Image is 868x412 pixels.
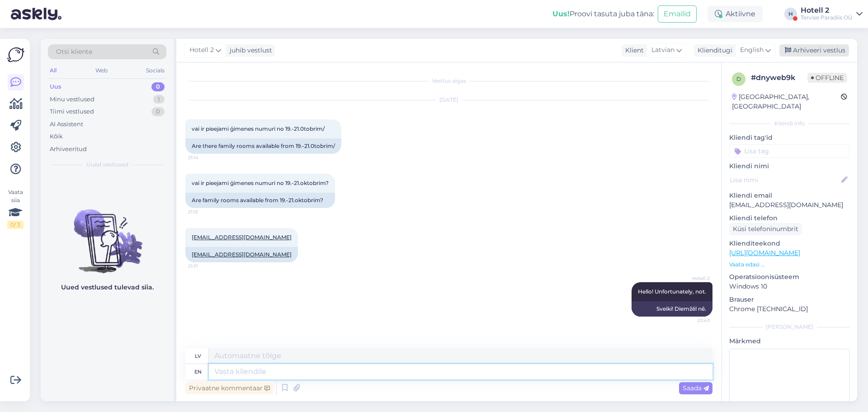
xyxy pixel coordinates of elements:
a: [EMAIL_ADDRESS][DOMAIN_NAME] [192,251,292,258]
span: vai ir pieejami ģimenes numuri no 19.-21.0tobrim/ [192,125,325,132]
div: Tiimi vestlused [50,107,94,116]
input: Lisa tag [729,144,850,158]
span: 21:15 [188,208,222,215]
div: H [784,8,797,20]
button: Emailid [658,5,697,23]
p: [EMAIL_ADDRESS][DOMAIN_NAME] [729,200,850,210]
div: juhib vestlust [226,46,272,55]
p: Märkmed [729,336,850,346]
p: Windows 10 [729,282,850,291]
div: lv [195,348,201,364]
span: 21:14 [188,154,222,161]
a: [URL][DOMAIN_NAME] [729,249,800,257]
div: [PERSON_NAME] [729,323,850,331]
div: Arhiveeri vestlus [779,44,849,57]
img: Askly Logo [7,46,24,63]
span: Hello! Unfortunately, not. [638,288,706,295]
div: Kliendi info [729,119,850,128]
div: AI Assistent [50,120,83,129]
div: 0 [151,82,165,91]
div: Uus [50,82,61,91]
div: Vaata siia [7,188,24,229]
div: Tervise Paradiis OÜ [801,14,853,21]
span: Hotell 2 [676,275,710,282]
span: d [736,76,741,82]
div: 1 [153,95,165,104]
div: Klienditugi [694,46,732,55]
div: [GEOGRAPHIC_DATA], [GEOGRAPHIC_DATA] [732,92,841,111]
div: Are there family rooms available from 19.-21.0tobrim/ [185,138,341,154]
span: 21:17 [188,263,222,270]
a: [EMAIL_ADDRESS][DOMAIN_NAME] [192,234,292,241]
input: Lisa nimi [730,175,840,185]
p: Kliendi telefon [729,213,850,223]
div: Aktiivne [708,6,763,22]
p: Kliendi tag'id [729,133,850,142]
span: Otsi kliente [56,47,92,57]
div: Are family rooms available from 19.-21.oktobrim? [185,193,335,208]
p: Operatsioonisüsteem [729,272,850,282]
div: en [194,364,202,379]
span: Hotell 2 [189,45,214,55]
p: Brauser [729,295,850,304]
span: Uued vestlused [86,161,128,169]
img: No chats [41,193,174,275]
div: 0 [151,107,165,116]
span: Offline [807,73,847,83]
div: Arhiveeritud [50,145,87,154]
span: 23:43 [676,317,710,324]
div: Minu vestlused [50,95,94,104]
div: Vestlus algas [185,77,712,85]
div: [DATE] [185,96,712,104]
div: # dnyweb9k [751,72,807,83]
div: All [48,65,58,76]
div: Privaatne kommentaar [185,382,274,394]
p: Chrome [TECHNICAL_ID] [729,304,850,314]
div: Proovi tasuta juba täna: [552,9,654,19]
div: Web [94,65,109,76]
p: Kliendi nimi [729,161,850,171]
p: Vaata edasi ... [729,260,850,269]
span: vai ir pieejami ģimenes numuri no 19.-21.oktobrim? [192,180,329,186]
p: Klienditeekond [729,239,850,248]
span: English [740,45,764,55]
div: Hotell 2 [801,7,853,14]
div: Sveiki! Diemžēl nē. [632,301,712,317]
div: 0 / 3 [7,221,24,229]
a: Hotell 2Tervise Paradiis OÜ [801,7,863,21]
div: Kõik [50,132,63,141]
div: Küsi telefoninumbrit [729,223,802,235]
p: Kliendi email [729,191,850,200]
div: Klient [622,46,644,55]
p: Uued vestlused tulevad siia. [61,283,154,292]
b: Uus! [552,9,570,18]
div: Socials [144,65,166,76]
span: Saada [683,384,709,392]
span: Latvian [651,45,675,55]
